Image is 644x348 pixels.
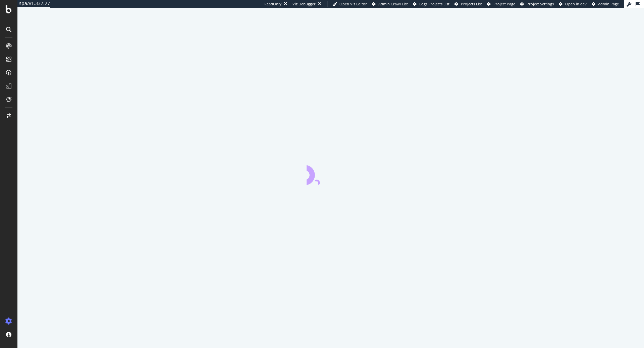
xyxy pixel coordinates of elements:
[292,1,317,7] div: Viz Debugger:
[565,1,587,6] span: Open in dev
[527,1,554,6] span: Project Settings
[264,1,282,7] div: ReadOnly:
[307,161,355,185] div: animation
[487,1,515,7] a: Project Page
[598,1,619,6] span: Admin Page
[413,1,449,7] a: Logs Projects List
[372,1,408,7] a: Admin Crawl List
[339,1,367,6] span: Open Viz Editor
[454,1,482,7] a: Projects List
[520,1,554,7] a: Project Settings
[378,1,408,6] span: Admin Crawl List
[333,1,367,7] a: Open Viz Editor
[559,1,587,7] a: Open in dev
[493,1,515,6] span: Project Page
[461,1,482,6] span: Projects List
[592,1,619,7] a: Admin Page
[419,1,449,6] span: Logs Projects List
